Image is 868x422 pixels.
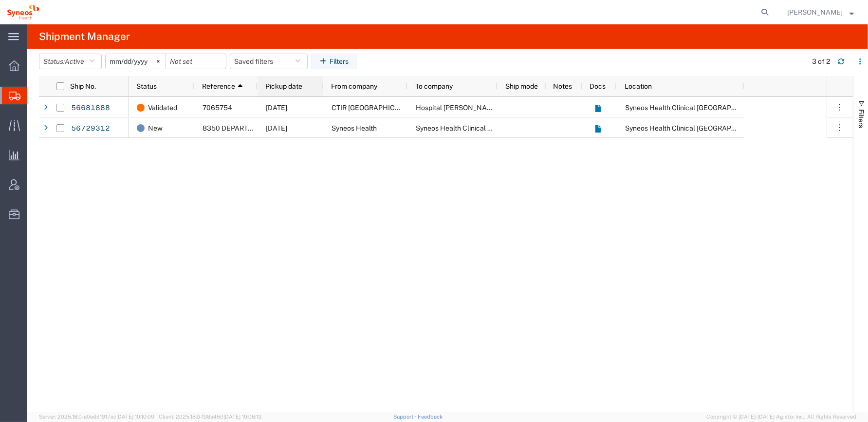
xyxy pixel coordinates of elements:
span: 09/05/2025 [266,124,287,132]
span: Hospital Duran i Reynals [416,104,528,112]
h4: Shipment Manager [39,24,130,49]
span: Server: 2025.18.0-a0edd1917ac [39,414,154,420]
span: [DATE] 10:10:00 [116,414,154,420]
span: CTIR Barcelona [332,104,418,112]
a: Feedback [418,414,443,420]
span: [DATE] 10:06:13 [223,414,261,420]
span: New [148,118,163,138]
input: Not set [166,54,226,69]
span: Bianca Suriol Galimany [787,7,843,18]
input: Not set [106,54,166,69]
span: Filters [857,109,865,128]
span: Reference [202,82,235,90]
button: Status:Active [39,54,102,69]
span: Validated [148,97,177,118]
button: [PERSON_NAME] [787,6,854,18]
span: 8350 DEPARTMENTAL EXPENSE [203,124,309,132]
span: Pickup date [265,82,302,90]
span: 7065754 [203,104,232,112]
span: Active [65,58,84,65]
a: Support [393,414,418,420]
span: 09/08/2025 [266,104,287,112]
span: From company [331,82,377,90]
span: Copyright © [DATE]-[DATE] Agistix Inc., All Rights Reserved [706,413,856,421]
span: Notes [553,82,572,90]
span: Status [136,82,157,90]
button: Filters [311,54,357,69]
span: Syneos Health Clinical Spain [416,124,557,132]
span: Syneos Health Clinical Spain [625,104,766,112]
span: Syneos Health [332,124,377,132]
a: 56729312 [71,121,111,136]
span: Ship mode [505,82,538,90]
span: Ship No. [70,82,96,90]
span: Location [625,82,652,90]
button: Saved filters [230,54,308,69]
span: To company [415,82,453,90]
div: 3 of 2 [812,57,830,67]
span: Syneos Health Clinical Spain [625,124,766,132]
span: Docs [590,82,606,90]
img: logo [7,5,39,19]
a: 56681888 [71,100,111,116]
span: Client: 2025.18.0-198a450 [159,414,261,420]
